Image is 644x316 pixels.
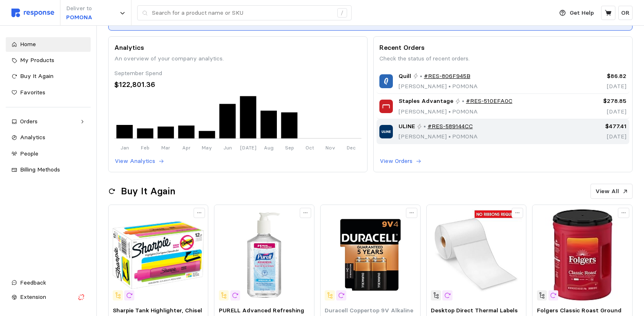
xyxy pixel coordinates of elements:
[6,37,91,52] a: Home
[595,187,619,196] p: View All
[399,72,411,81] span: Quill
[202,144,212,150] tspan: May
[379,156,422,166] button: View Orders
[114,79,361,90] div: $122,801.36
[379,74,393,88] img: Quill
[424,72,470,81] a: #RES-806F945B
[537,209,628,300] img: 67971C45-AE3A-4E03-9502A9F2D6A36190_sc7
[240,144,256,150] tspan: [DATE]
[569,122,626,131] p: $477.41
[6,114,91,129] a: Orders
[431,209,522,300] img: S-6802_txt_USEng
[379,100,393,113] img: Staples Advantage
[6,130,91,145] a: Analytics
[6,147,91,161] a: People
[570,9,594,18] p: Get Help
[399,97,453,106] span: Staples Advantage
[462,97,464,106] p: •
[569,107,626,116] p: [DATE]
[569,132,626,141] p: [DATE]
[346,144,355,150] tspan: Dec
[591,184,633,199] button: View All
[66,4,92,13] p: Deliver to
[380,157,412,166] p: View Orders
[219,209,310,300] img: m007182176_s7
[399,132,478,141] p: [PERSON_NAME] POMONA
[6,162,91,177] a: Billing Methods
[569,97,626,106] p: $278.85
[66,13,92,22] p: POMONA
[423,122,426,131] p: •
[325,209,416,300] img: sp143460954_s7
[20,72,53,80] span: Buy It Again
[6,276,91,290] button: Feedback
[161,144,170,150] tspan: Mar
[20,40,36,48] span: Home
[11,9,54,17] img: svg%3e
[447,108,452,115] span: •
[428,122,473,131] a: #RES-589144CC
[621,9,630,18] p: OR
[569,72,626,81] p: $86.82
[337,8,347,18] div: /
[121,185,175,198] h2: Buy It Again
[399,107,513,116] p: [PERSON_NAME] POMONA
[379,42,626,53] p: Recent Orders
[264,144,274,150] tspan: Aug
[113,209,204,300] img: s1191155_s7
[120,144,129,150] tspan: Jan
[447,82,452,90] span: •
[223,144,232,150] tspan: Jun
[115,157,155,166] p: View Analytics
[569,82,626,91] p: [DATE]
[182,144,191,150] tspan: Apr
[379,125,393,138] img: ULINE
[20,166,60,173] span: Billing Methods
[285,144,294,150] tspan: Sep
[141,144,149,150] tspan: Feb
[20,117,76,126] div: Orders
[6,69,91,84] a: Buy It Again
[114,156,165,166] button: View Analytics
[6,85,91,100] a: Favorites
[555,5,599,21] button: Get Help
[6,290,91,305] button: Extension
[114,42,361,53] p: Analytics
[20,279,46,286] span: Feedback
[466,97,513,106] a: #RES-510EFA0C
[20,56,54,64] span: My Products
[379,54,626,63] p: Check the status of recent orders.
[114,54,361,63] p: An overview of your company analytics.
[20,89,45,96] span: Favorites
[399,122,415,131] span: ULINE
[325,144,335,150] tspan: Nov
[447,133,452,140] span: •
[114,69,361,78] div: September Spend
[305,144,314,150] tspan: Oct
[20,134,45,141] span: Analytics
[152,6,333,20] input: Search for a product name or SKU
[20,150,38,157] span: People
[6,53,91,68] a: My Products
[20,293,46,300] span: Extension
[399,82,478,91] p: [PERSON_NAME] POMONA
[618,6,633,20] button: OR
[420,72,422,81] p: •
